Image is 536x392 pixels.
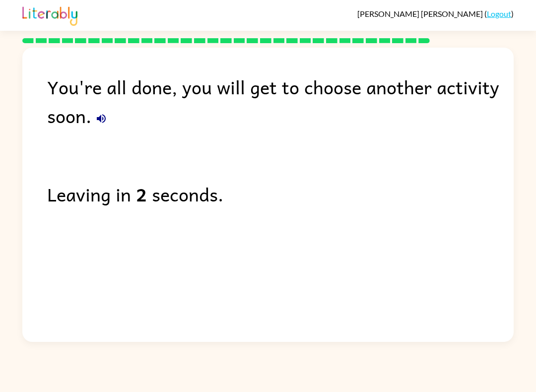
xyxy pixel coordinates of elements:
div: ( ) [357,9,514,18]
span: [PERSON_NAME] [PERSON_NAME] [357,9,484,18]
b: 2 [136,180,147,208]
div: You're all done, you will get to choose another activity soon. [47,72,514,130]
div: Leaving in seconds. [47,180,514,208]
a: Logout [487,9,511,18]
img: Literably [22,4,77,26]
